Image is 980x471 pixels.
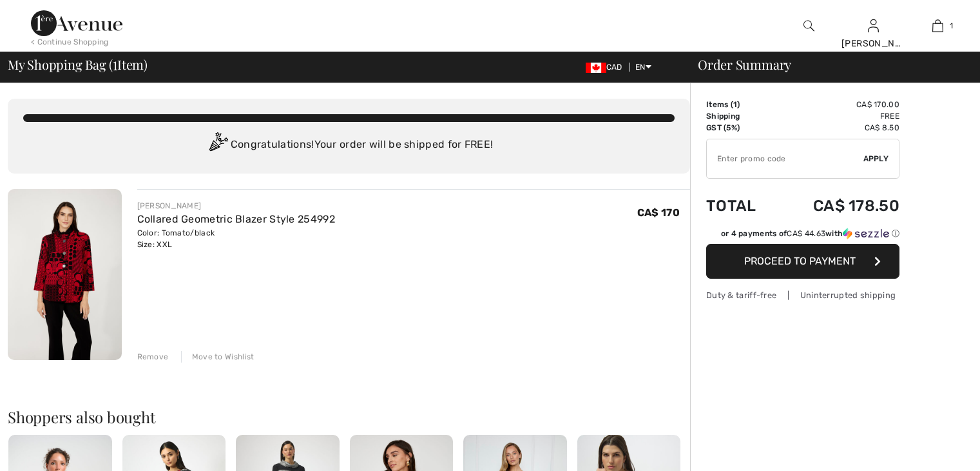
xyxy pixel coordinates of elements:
[721,228,899,239] div: or 4 payments of with
[950,20,953,32] span: 1
[706,122,777,134] td: GST (5%)
[706,228,899,244] div: or 4 payments ofCA$ 44.63withSezzle Click to learn more about Sezzle
[23,132,675,158] div: Congratulations! Your order will be shipped for FREE!
[31,36,109,48] div: < Continue Shopping
[777,110,899,122] td: Free
[31,10,122,36] img: 1ère Avenue
[803,18,814,34] img: search the website
[137,227,335,250] div: Color: Tomato/black Size: XXL
[777,184,899,228] td: CA$ 178.50
[706,289,899,301] div: Duty & tariff-free | Uninterrupted shipping
[8,189,122,360] img: Collared Geometric Blazer Style 254992
[868,19,879,32] a: Sign In
[706,184,777,228] td: Total
[706,244,899,279] button: Proceed to Payment
[777,122,899,134] td: CA$ 8.50
[863,153,889,165] span: Apply
[137,213,335,225] a: Collared Geometric Blazer Style 254992
[113,55,117,72] span: 1
[868,18,879,34] img: My Info
[586,63,606,73] img: Canadian Dollar
[682,58,972,71] div: Order Summary
[777,99,899,110] td: CA$ 170.00
[635,63,651,72] span: EN
[205,132,231,158] img: Congratulation2.svg
[8,58,148,71] span: My Shopping Bag ( Item)
[841,37,905,50] div: [PERSON_NAME]
[843,228,889,239] img: Sezzle
[906,18,969,34] a: 1
[932,18,943,34] img: My Bag
[137,351,169,363] div: Remove
[706,110,777,122] td: Shipping
[181,351,255,363] div: Move to Wishlist
[586,63,628,72] span: CAD
[733,100,737,109] span: 1
[8,409,690,425] h2: Shoppers also bought
[137,200,335,212] div: [PERSON_NAME]
[637,206,680,219] span: CA$ 170
[787,229,825,238] span: CA$ 44.63
[706,99,777,110] td: Items ( )
[744,255,856,267] span: Proceed to Payment
[707,139,863,178] input: Promo code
